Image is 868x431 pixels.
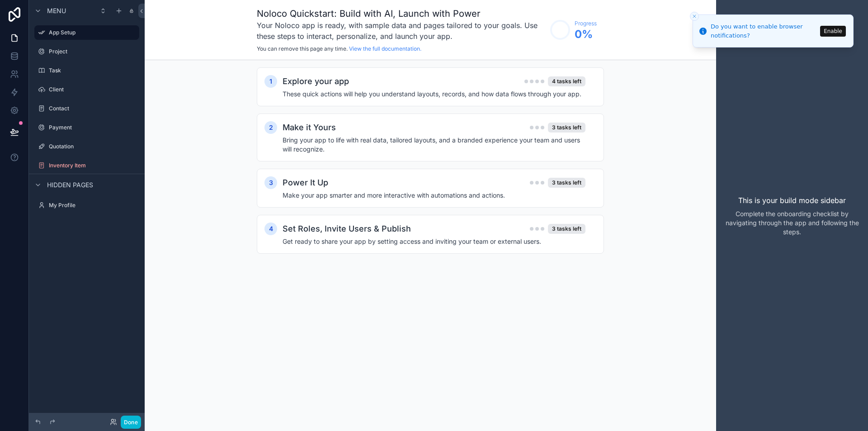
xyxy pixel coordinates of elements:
a: App Setup [34,25,139,40]
a: Inventory Item [34,158,139,173]
label: Contact [49,105,137,112]
label: Task [49,67,137,74]
a: Contact [34,101,139,116]
label: Client [49,86,137,93]
p: Complete the onboarding checklist by navigating through the app and following the steps. [723,209,861,237]
h1: Noloco Quickstart: Build with AI, Launch with Power [257,7,546,20]
div: Do you want to enable browser notifications? [711,22,817,40]
h3: Your Noloco app is ready, with sample data and pages tailored to your goals. Use these steps to i... [257,20,546,42]
label: Inventory Item [49,162,137,169]
a: Payment [34,120,139,135]
label: Quotation [49,143,137,150]
button: Enable [820,26,846,37]
a: Quotation [34,139,139,154]
button: Done [121,416,141,429]
a: View the full documentation. [349,45,421,52]
a: My Profile [34,198,139,213]
span: 0 % [575,27,597,42]
span: Progress [575,20,597,27]
a: Project [34,44,139,59]
a: Client [34,82,139,97]
label: Project [49,48,137,55]
p: This is your build mode sidebar [738,195,846,206]
label: App Setup [49,29,134,36]
label: Payment [49,124,137,131]
a: Task [34,63,139,78]
button: Close toast [690,12,699,21]
span: Menu [47,6,66,15]
span: Hidden pages [47,180,93,189]
label: My Profile [49,202,137,209]
span: You can remove this page any time. [257,45,348,52]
